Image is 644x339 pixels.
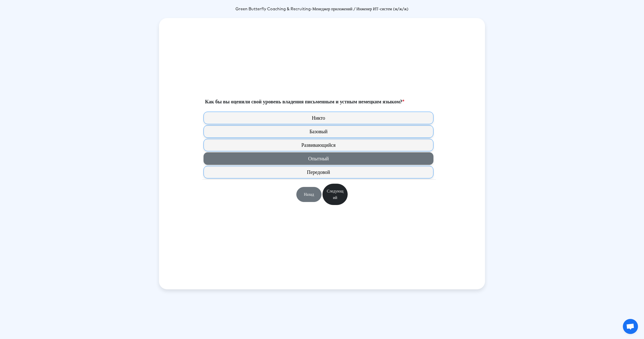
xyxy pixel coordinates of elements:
font: Следующий [327,189,343,200]
button: Следующий [323,184,348,205]
font: Передовой [307,170,330,175]
font: Как бы вы оценили свой уровень владения письменным и устным немецким языком? [205,99,402,104]
font: Менеджер приложений / Инженер ИТ-систем (м/ж/ж) [312,7,409,11]
font: Green Butterfly Coaching & Recruiting [235,7,311,11]
font: - [311,7,312,11]
font: Опытный [308,156,329,161]
a: Открытый чат [623,319,638,334]
button: Назад [296,187,321,202]
font: Назад [304,193,314,197]
font: Никто [312,116,325,121]
font: Развивающийся [301,143,336,148]
font: Базовый [309,129,328,134]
